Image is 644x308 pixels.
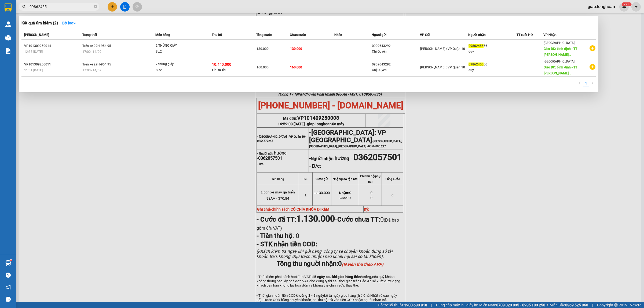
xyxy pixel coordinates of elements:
[543,33,557,37] span: VP Nhận
[576,80,583,86] li: Previous Page
[58,19,81,27] button: Bộ lọcdown
[420,47,465,51] span: [PERSON_NAME] : VP Quận 10
[82,63,111,66] span: Trên xe 29H-954.95
[24,62,81,67] div: VP101309250011
[469,67,516,73] div: duy
[21,20,58,26] h3: Kết quả tìm kiếm ( 2 )
[2,32,80,40] span: Mã đơn: VP101409250007
[6,285,11,290] span: notification
[544,47,577,57] span: Giao DĐ: bình định - TT [PERSON_NAME]...
[36,2,106,10] strong: PHIẾU DÁN LÊN HÀNG
[372,62,420,67] div: 0909643292
[590,64,595,70] span: plus-circle
[372,43,420,49] div: 0909643292
[24,50,43,54] span: 12:35 [DATE]
[5,35,11,41] img: warehouse-icon
[34,11,108,16] span: Ngày in phiếu: 13:44 ngày
[420,65,465,69] span: [PERSON_NAME] : VP Quận 10
[5,260,11,266] img: warehouse-icon
[6,273,11,278] span: question-circle
[468,33,486,37] span: Người nhận
[257,47,269,51] span: 130.000
[469,62,516,67] div: 56
[24,33,49,37] span: [PERSON_NAME]
[290,33,306,37] span: Chưa cước
[544,65,577,75] span: Giao DĐ: bình định - TT [PERSON_NAME]...
[22,5,26,9] span: search
[589,80,596,86] button: right
[578,81,581,85] span: left
[591,81,594,85] span: right
[576,80,583,86] button: left
[469,43,516,49] div: 56
[5,21,11,27] img: warehouse-icon
[372,33,386,37] span: Người gửi
[82,50,101,54] span: 17:00 - 14/09
[10,259,12,261] sup: 1
[156,67,196,73] div: SL: 2
[24,68,43,72] span: 11:31 [DATE]
[6,297,11,302] span: message
[47,18,98,28] span: CÔNG TY TNHH CHUYỂN PHÁT NHANH BẢO AN
[372,49,420,54] div: Chị Quyên
[82,44,111,48] span: Trên xe 29H-954.95
[62,21,77,25] strong: Bộ lọc
[420,33,430,37] span: VP Gửi
[212,62,231,67] span: 10.440.000
[82,68,101,72] span: 17:00 - 14/09
[82,33,97,37] span: Trạng thái
[469,44,484,48] span: 09862455
[544,60,575,63] span: [GEOGRAPHIC_DATA]
[256,33,272,37] span: Tổng cước
[156,43,196,49] div: 2 THÙNG GIẤY
[156,49,196,55] div: SL: 2
[5,48,11,54] img: solution-icon
[156,61,196,67] div: 2 thùng giấy
[583,80,589,86] a: 1
[469,49,516,54] div: duy
[517,33,533,37] span: TT xuất HĐ
[290,47,302,51] span: 130.000
[94,4,97,9] span: close-circle
[590,45,595,51] span: plus-circle
[372,67,420,73] div: Chị Quyên
[589,80,596,86] li: Next Page
[469,63,484,66] span: 09862455
[5,3,12,12] img: logo-vxr
[257,65,269,69] span: 160.000
[334,33,342,37] span: Nhãn
[2,18,41,28] span: [PHONE_NUMBER]
[290,65,302,69] span: 160.000
[73,21,77,25] span: down
[94,5,97,8] span: close-circle
[155,33,170,37] span: Món hàng
[212,33,222,37] span: Thu hộ
[30,4,93,10] input: Tìm tên, số ĐT hoặc mã đơn
[544,41,575,45] span: [GEOGRAPHIC_DATA]
[24,43,81,49] div: VP101309250014
[212,68,228,72] span: Chưa thu
[15,18,28,23] strong: CSKH:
